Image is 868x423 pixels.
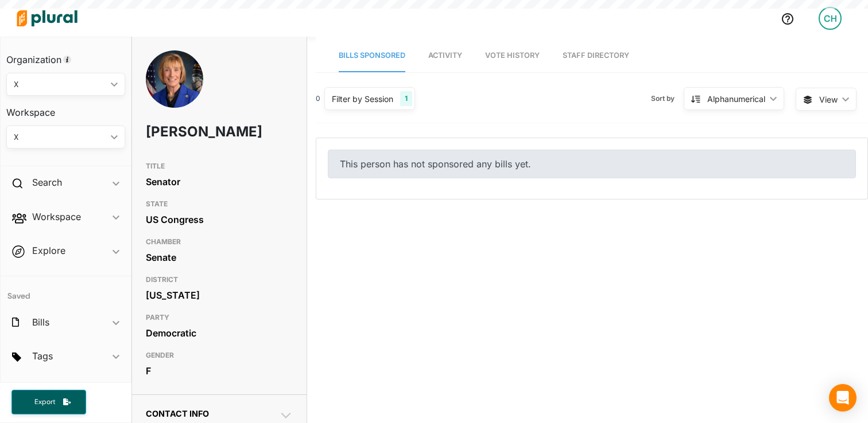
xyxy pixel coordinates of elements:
[146,249,293,266] div: Senate
[11,390,86,414] button: Export
[146,159,293,173] h3: TITLE
[146,287,293,304] div: [US_STATE]
[563,40,629,72] a: Staff Directory
[146,115,234,149] h1: [PERSON_NAME]
[146,173,293,190] div: Senator
[32,176,62,189] h2: Search
[32,210,81,223] h2: Workspace
[6,43,125,68] h3: Organization
[32,350,53,362] h2: Tags
[428,40,462,72] a: Activity
[707,93,765,105] div: Alphanumerical
[339,40,405,72] a: Bills Sponsored
[400,91,412,106] div: 1
[1,276,131,304] h4: Saved
[819,93,838,105] span: View
[14,131,106,143] div: X
[26,397,63,407] span: Export
[651,93,684,104] span: Sort by
[146,273,293,287] h3: DISTRICT
[6,96,125,121] h3: Workspace
[146,324,293,342] div: Democratic
[485,51,540,60] span: Vote History
[316,93,320,104] div: 0
[146,197,293,211] h3: STATE
[146,311,293,324] h3: PARTY
[332,93,393,105] div: Filter by Session
[428,51,462,60] span: Activity
[146,211,293,228] div: US Congress
[328,150,856,178] div: This person has not sponsored any bills yet.
[146,235,293,249] h3: CHAMBER
[146,348,293,362] h3: GENDER
[485,40,540,72] a: Vote History
[146,362,293,379] div: F
[14,79,106,91] div: X
[819,7,842,30] div: CH
[32,316,49,328] h2: Bills
[146,409,209,418] span: Contact Info
[146,50,203,120] img: Headshot of Maggie Hassan
[809,2,851,34] a: CH
[829,384,857,412] div: Open Intercom Messenger
[339,51,405,60] span: Bills Sponsored
[32,244,65,257] h2: Explore
[62,54,72,65] div: Tooltip anchor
